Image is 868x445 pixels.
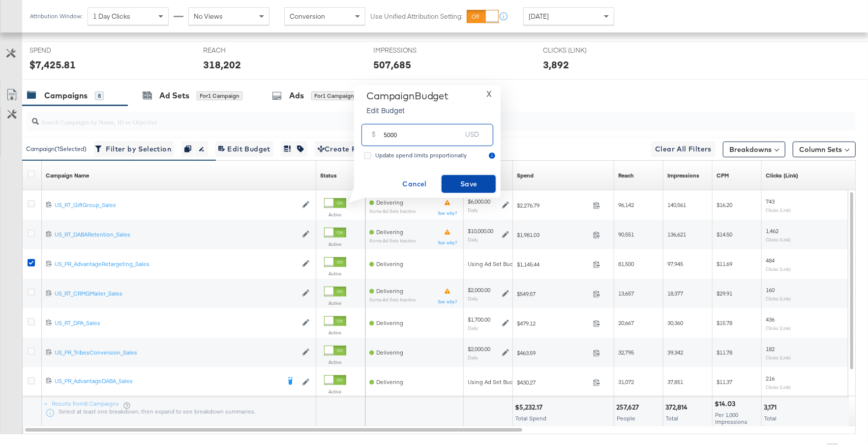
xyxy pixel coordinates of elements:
[324,270,346,277] label: Active
[366,105,449,115] p: Edit Budget
[766,384,791,390] sub: Clicks (Link)
[715,411,748,425] span: Per 1,000 Impressions
[446,178,492,190] span: Save
[717,290,732,297] span: $29.91
[616,403,642,412] div: 257,627
[717,319,732,326] span: $15.78
[391,178,438,190] span: Cancel
[618,378,634,386] span: 31,072
[468,325,478,331] sub: Daily
[717,378,732,386] span: $11.37
[517,172,534,179] div: Spend
[517,231,589,238] span: $1,981.03
[517,320,589,327] span: $479.12
[442,175,496,193] button: Save
[55,349,297,357] a: US_PR_TribesConversion_Sales
[517,290,589,297] span: $549.57
[55,377,280,387] a: US_PR_AdvantageDABA_Sales
[617,415,635,422] span: People
[651,142,716,157] button: Clear All Filters
[468,207,478,213] sub: Daily
[766,172,798,179] div: Clicks (Link)
[766,266,791,272] sub: Clicks (Link)
[46,172,89,179] div: Campaign Name
[766,237,791,242] sub: Clicks (Link)
[26,145,87,153] div: Campaign ( 1 Selected)
[468,227,493,235] div: $10,000.00
[218,143,270,155] span: Edit Budget
[766,198,775,205] span: 743
[324,211,346,218] label: Active
[324,300,346,306] label: Active
[55,231,297,238] div: US_RT_DABARetention_Sales
[159,90,189,101] div: Ad Sets
[369,297,416,302] sub: Some Ad Sets Inactive
[717,172,729,179] a: The average cost you've paid to have 1,000 impressions of your ad.
[30,58,76,72] div: $7,425.81
[618,349,634,356] span: 32,795
[468,286,490,294] div: $2,000.00
[666,415,678,422] span: Total
[667,349,683,356] span: 39,342
[55,319,297,327] div: US_RT_DPA_Sales
[46,172,89,179] a: Your campaign name.
[766,296,791,301] sub: Clicks (Link)
[543,58,569,72] div: 3,892
[369,208,416,214] sub: Some Ad Sets Inactive
[482,90,496,97] button: X
[618,319,634,326] span: 20,667
[766,355,791,360] sub: Clicks (Link)
[320,172,337,179] a: Shows the current state of your Ad Campaign.
[376,199,403,206] span: Delivering
[376,287,403,295] span: Delivering
[376,260,403,267] span: Delivering
[468,237,478,242] sub: Daily
[318,143,367,155] span: Create Rule
[384,120,461,142] input: Enter your budget
[320,172,337,179] div: Status
[529,12,549,21] span: [DATE]
[515,403,545,412] div: $5,232.17
[717,349,732,356] span: $11.78
[667,231,686,238] span: 136,621
[55,319,297,327] a: US_RT_DPA_Sales
[376,319,403,326] span: Delivering
[30,13,83,20] div: Attribution Window:
[373,58,411,72] div: 507,685
[369,238,416,243] sub: Some Ad Sets Inactive
[55,201,297,209] a: US_RT_GiftGroup_Sales
[324,388,346,395] label: Active
[793,142,856,157] button: Column Sets
[468,296,478,301] sub: Daily
[55,290,297,297] div: US_RT_CRMGMailer_Sales
[766,227,778,235] span: 1,462
[618,172,634,179] a: The number of people your ad was served to.
[717,231,732,238] span: $14.50
[203,58,241,72] div: 318,202
[486,87,492,101] span: X
[655,143,712,155] span: Clear All Filters
[324,241,346,247] label: Active
[766,286,775,294] span: 160
[766,257,775,264] span: 484
[93,12,130,21] span: 1 Day Clicks
[766,345,775,353] span: 182
[717,260,732,267] span: $11.69
[197,91,242,100] div: for 1 Campaign
[717,201,732,208] span: $16.20
[468,198,490,206] div: $6,000.00
[55,377,280,385] div: US_PR_AdvantageDABA_Sales
[324,359,346,365] label: Active
[388,175,442,193] button: Cancel
[667,260,683,267] span: 97,945
[94,141,174,157] button: Filter by Selection
[517,202,589,209] span: $2,276.79
[667,172,699,179] div: Impressions
[766,375,775,382] span: 216
[667,319,683,326] span: 30,360
[461,128,483,146] div: USD
[290,12,325,21] span: Conversion
[618,231,634,238] span: 90,551
[764,415,777,422] span: Total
